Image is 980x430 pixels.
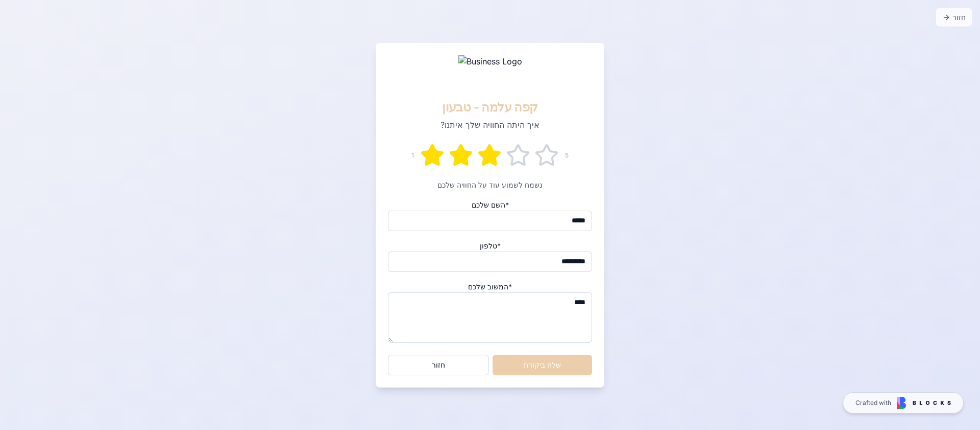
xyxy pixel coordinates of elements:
a: Crafted with [843,392,964,414]
img: Blocks [897,397,951,409]
p: נשמח לשמוע עוד על החוויה שלכם [388,180,592,190]
p: איך היתה החוויה שלך איתנו? [388,119,592,131]
label: המשוב שלכם * [468,282,512,291]
button: חזור [388,355,488,375]
span: Crafted with [855,399,891,407]
span: 1 [411,151,414,160]
label: טלפון * [480,241,501,250]
img: Business Logo [458,55,522,88]
div: קפה עלמה - טבעון [388,99,592,116]
button: חזור [936,8,972,27]
button: שלח ביקורת [493,355,592,375]
span: 5 [565,151,569,160]
label: השם שלכם * [472,200,509,209]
